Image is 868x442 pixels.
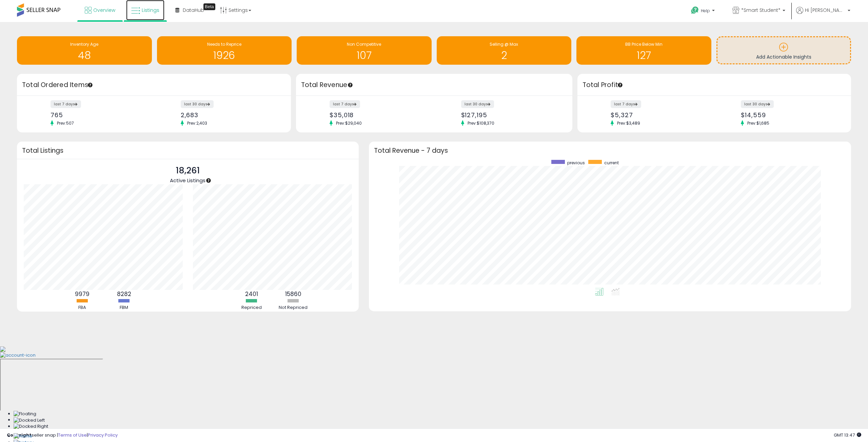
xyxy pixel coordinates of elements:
b: 9979 [75,290,90,298]
span: Prev: $3,489 [614,120,644,126]
label: last 7 days [330,100,360,108]
b: 8282 [117,290,131,298]
span: Help [701,8,710,14]
div: $127,195 [461,111,560,119]
div: Repriced [231,304,272,311]
h3: Total Profit [583,80,846,90]
div: $35,018 [330,111,429,119]
label: last 30 days [181,100,214,108]
span: Selling @ Max [490,41,518,47]
span: Needs to Reprice [207,41,241,47]
label: last 7 days [611,100,641,108]
b: 15860 [285,290,301,298]
a: Selling @ Max 2 [437,36,572,65]
div: FBA [62,304,103,311]
img: Docked Left [14,417,45,424]
label: last 7 days [51,100,81,108]
div: Tooltip anchor [87,82,93,88]
span: Overview [93,7,115,14]
span: Prev: $108,370 [464,120,498,126]
h1: 48 [20,50,149,61]
div: 765 [51,111,149,119]
a: Add Actionable Insights [717,37,850,63]
span: Add Actionable Insights [756,54,811,60]
h1: 107 [300,50,428,61]
div: Tooltip anchor [205,177,212,184]
a: Inventory Age 48 [17,36,152,65]
b: 2401 [245,290,258,298]
a: Needs to Reprice 1926 [157,36,292,65]
label: last 30 days [741,100,774,108]
h1: 2 [440,50,568,61]
h3: Total Revenue [301,80,567,90]
span: Prev: $29,040 [333,120,365,126]
div: FBM [104,304,144,311]
span: Listings [142,7,159,14]
div: $5,327 [611,111,709,119]
span: current [604,160,619,166]
div: $14,559 [741,111,839,119]
h1: 1926 [160,50,289,61]
span: Prev: 2,403 [184,120,211,126]
div: 2,683 [181,111,279,119]
span: Hi [PERSON_NAME] [805,7,846,14]
div: Tooltip anchor [203,3,215,10]
a: Hi [PERSON_NAME] [796,7,850,22]
a: BB Price Below Min 127 [576,36,711,65]
span: Prev: $1,685 [744,120,773,126]
h1: 127 [580,50,708,61]
span: DataHub [183,7,204,14]
img: Floating [14,411,36,417]
div: Tooltip anchor [617,82,623,88]
span: Active Listings [170,177,205,184]
h3: Total Revenue - 7 days [374,148,846,153]
a: Non Competitive 107 [297,36,432,65]
div: Tooltip anchor [347,82,353,88]
img: Home [14,433,32,440]
p: 18,261 [170,164,205,177]
div: Not Repriced [273,304,314,311]
span: previous [567,160,585,166]
span: Non Competitive [347,41,381,47]
a: Help [686,1,722,22]
i: Get Help [691,6,699,15]
h3: Total Ordered Items [22,80,286,90]
span: Prev: 507 [54,120,77,126]
span: *Smart Student* [741,7,781,14]
label: last 30 days [461,100,494,108]
span: BB Price Below Min [625,41,663,47]
span: Inventory Age [70,41,98,47]
img: Docked Right [14,423,48,430]
h3: Total Listings [22,148,354,153]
